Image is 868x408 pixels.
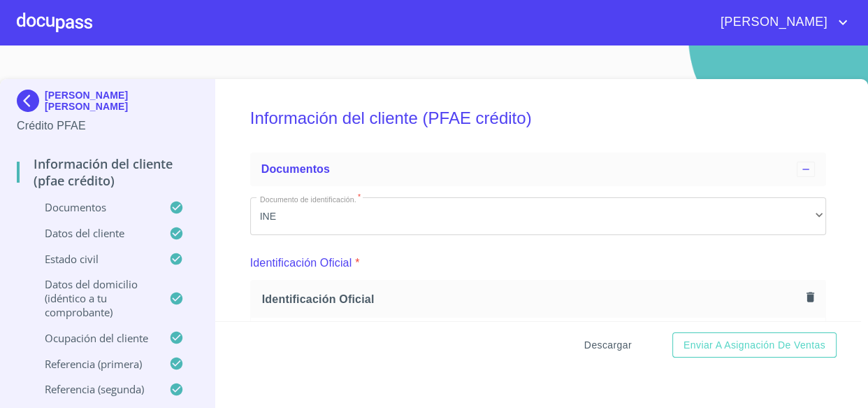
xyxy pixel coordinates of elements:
[250,255,352,272] p: Identificación Oficial
[262,292,801,307] span: Identificación Oficial
[261,163,330,175] span: Documentos
[250,197,827,235] div: INE
[584,337,632,354] span: Descargar
[17,200,169,214] p: Documentos
[17,118,198,134] p: Crédito PFAE
[672,332,837,358] button: Enviar a Asignación de Ventas
[683,337,825,354] span: Enviar a Asignación de Ventas
[250,90,827,147] h5: Información del cliente (PFAE crédito)
[45,90,198,112] p: [PERSON_NAME] [PERSON_NAME]
[250,153,827,186] div: Documentos
[710,11,834,34] span: [PERSON_NAME]
[17,357,169,371] p: Referencia (primera)
[710,11,851,34] button: account of current user
[17,226,169,240] p: Datos del cliente
[17,155,198,189] p: Información del cliente (PFAE crédito)
[579,332,637,358] button: Descargar
[17,90,45,112] img: Docupass spot blue
[17,382,169,396] p: Referencia (segunda)
[17,252,169,266] p: Estado Civil
[17,90,198,118] div: [PERSON_NAME] [PERSON_NAME]
[17,331,169,345] p: Ocupación del Cliente
[17,277,169,319] p: Datos del domicilio (idéntico a tu comprobante)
